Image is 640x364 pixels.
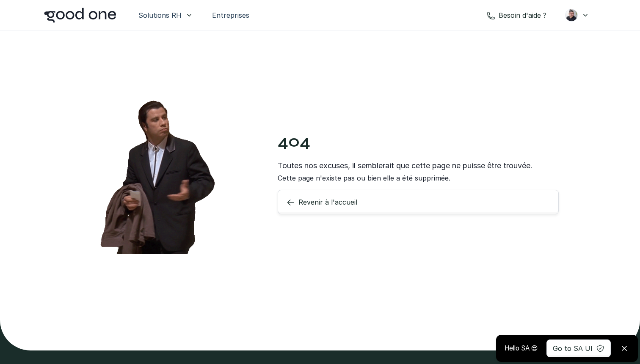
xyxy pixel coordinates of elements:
button: Close [614,338,634,359]
img: illustration [81,90,251,254]
button: Avatar of Florian [559,5,596,25]
a: Entreprises [206,6,256,24]
button: Go to SA UI [546,339,611,357]
button: Besoin d'aide ? [480,6,553,24]
span: 404 [278,129,559,153]
div: Solutions RH [138,10,182,20]
span: Go to SA UI [553,344,593,353]
span: Toutes nos excuses, il semblerait que cette page ne puisse être trouvée. [278,160,559,171]
span: Besoin d'aide ? [499,11,546,19]
button: Solutions RH [132,6,200,24]
span: Cette page n'existe pas ou bien elle a été supprimée. [278,173,559,183]
a: Revenir à l'accueil [278,190,559,214]
img: Avatar of Florian [566,9,577,21]
span: Hello SA 😎 [505,344,538,352]
div: Revenir à l'accueil [287,197,550,207]
div: Entreprises [212,10,249,20]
